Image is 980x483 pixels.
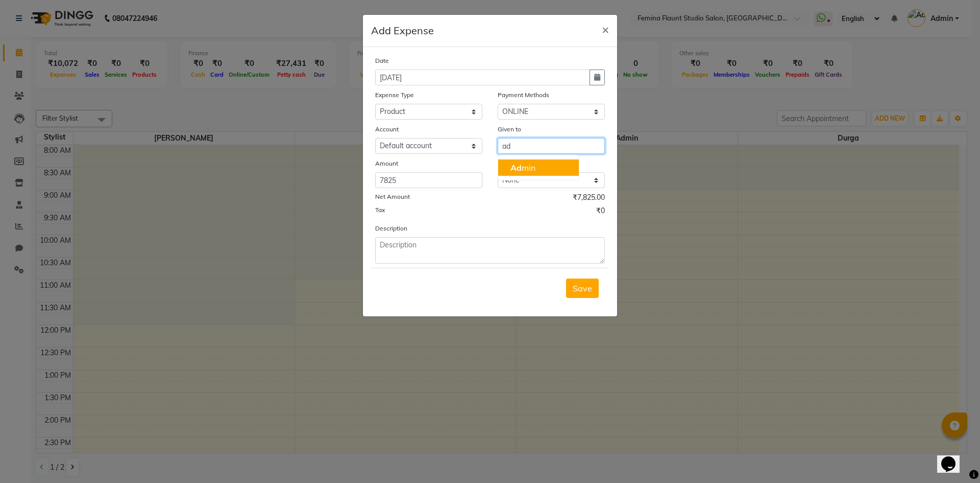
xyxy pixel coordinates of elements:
[510,163,522,173] span: Ad
[375,125,399,134] label: Account
[375,159,398,168] label: Amount
[602,21,609,37] span: ×
[498,138,605,154] input: Given to
[937,442,970,473] iframe: chat widget
[573,283,592,293] span: Save
[594,15,617,43] button: Close
[375,172,482,188] input: Amount
[375,224,407,233] label: Description
[596,205,605,219] span: ₹0
[566,279,599,298] button: Save
[498,125,521,134] label: Given to
[375,205,385,215] label: Tax
[371,23,434,38] h5: Add Expense
[375,90,414,100] label: Expense Type
[510,163,535,173] ngb-highlight: min
[375,192,410,201] label: Net Amount
[375,56,389,65] label: Date
[498,90,549,100] label: Payment Methods
[573,192,605,205] span: ₹7,825.00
